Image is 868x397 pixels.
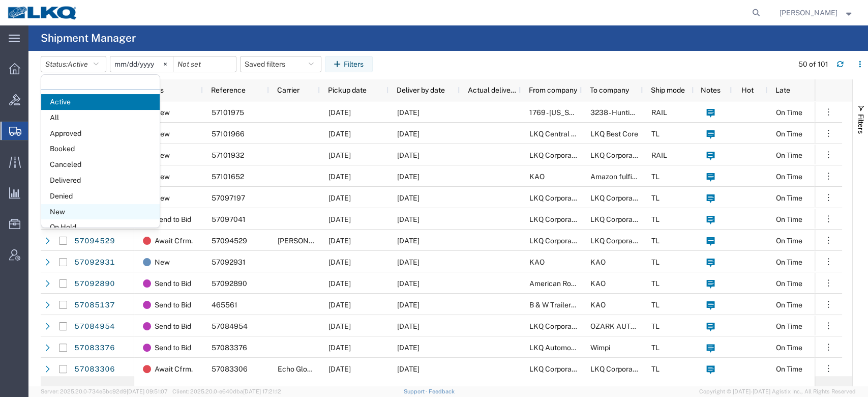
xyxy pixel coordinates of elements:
[397,108,420,117] span: 10/21/2025
[590,365,645,373] span: LKQ Corporation
[41,141,160,157] span: Booked
[798,59,828,70] div: 50 of 101
[590,344,610,352] span: Wimpi
[41,219,160,235] span: On Hold
[529,344,630,352] span: LKQ Automotive Core Services
[212,151,244,159] span: 57101932
[397,301,420,309] span: 10/16/2025
[529,108,605,117] span: 1769 - California Core
[651,258,660,266] span: TL
[529,215,584,223] span: LKQ Corporation
[278,365,348,373] span: Echo Global Logistics
[776,108,802,117] span: On Time
[776,194,802,202] span: On Time
[155,251,170,273] span: New
[397,365,420,373] span: 10/15/2025
[429,388,455,394] a: Feedback
[651,151,667,159] span: RAIL
[397,130,420,138] span: 10/15/2025
[41,110,160,126] span: All
[328,301,351,309] span: 10/14/2025
[529,258,545,266] span: KAO
[328,215,351,223] span: 10/14/2025
[328,279,351,288] span: 10/14/2025
[328,173,351,181] span: 10/17/2025
[68,60,88,68] span: Active
[212,130,245,138] span: 57101966
[397,237,420,245] span: 10/14/2025
[277,86,300,94] span: Carrier
[243,388,281,394] span: [DATE] 17:21:12
[211,86,246,94] span: Reference
[651,237,660,245] span: TL
[127,388,168,394] span: [DATE] 09:51:07
[328,237,351,245] span: 10/13/2025
[590,237,645,245] span: LKQ Corporation
[41,188,160,204] span: Denied
[328,322,351,330] span: 10/15/2025
[172,388,281,394] span: Client: 2025.20.0-e640dba
[328,108,351,117] span: 10/14/2025
[590,86,629,94] span: To company
[173,56,236,72] input: Not set
[651,130,660,138] span: TL
[529,279,593,288] span: American Rock Salt
[155,102,170,123] span: New
[651,194,660,202] span: TL
[776,258,802,266] span: On Time
[155,145,170,166] span: New
[74,361,115,378] a: 57083306
[529,173,545,181] span: KAO
[776,279,802,288] span: On Time
[776,237,802,245] span: On Time
[529,301,598,309] span: B & W Trailer Hitches
[397,215,420,223] span: 10/16/2025
[651,301,660,309] span: TL
[41,173,160,188] span: Delivered
[776,151,802,159] span: On Time
[780,7,837,18] span: Nick Marzano
[651,173,660,181] span: TL
[529,194,584,202] span: LKQ Corporation
[278,237,366,245] span: Koch Trucking
[651,344,660,352] span: TL
[155,273,191,294] span: Send to Bid
[155,294,191,316] span: Send to Bid
[857,114,865,134] span: Filters
[701,86,721,94] span: Notes
[328,344,351,352] span: 10/14/2025
[74,297,115,314] a: 57085137
[328,86,367,94] span: Pickup date
[529,365,584,373] span: LKQ Corporation
[212,301,237,309] span: 465561
[74,276,115,292] a: 57092890
[776,215,802,223] span: On Time
[397,173,420,181] span: 10/18/2025
[212,365,248,373] span: 57083306
[155,209,191,230] span: Send to Bid
[776,301,802,309] span: On Time
[590,322,678,330] span: OZARK AUTOMOTIVE MVL
[325,56,373,72] button: Filters
[110,56,173,72] input: Not set
[741,86,754,94] span: Hot
[397,258,420,266] span: 11/10/2025
[212,194,245,202] span: 57097197
[529,322,584,330] span: LKQ Corporation
[590,258,606,266] span: KAO
[155,358,193,380] span: Await Cfrm.
[529,151,584,159] span: LKQ Corporation
[590,301,606,309] span: KAO
[776,365,802,373] span: On Time
[212,173,244,181] span: 57101652
[651,215,660,223] span: TL
[212,108,244,117] span: 57101975
[41,204,160,220] span: New
[41,126,160,141] span: Approved
[397,279,420,288] span: 10/15/2025
[212,344,247,352] span: 57083376
[74,233,115,249] a: 57094529
[590,173,694,181] span: Amazon fulfillment center LAS1
[779,7,854,19] button: [PERSON_NAME]
[74,254,115,271] a: 57092931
